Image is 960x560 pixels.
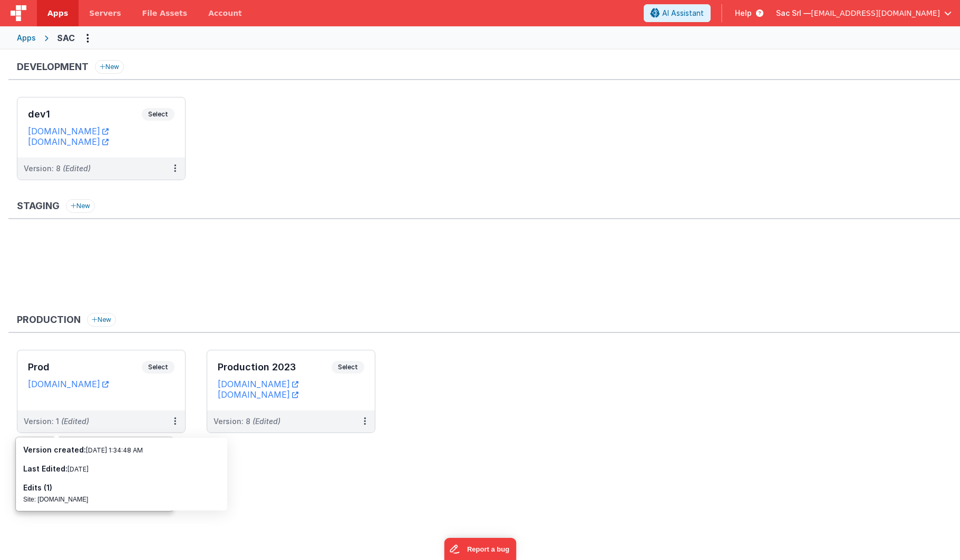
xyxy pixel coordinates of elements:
div: Site: [DOMAIN_NAME] [23,495,220,504]
span: [DATE] [67,465,89,473]
h3: Version created: [23,445,220,455]
iframe: Marker.io feedback button [444,538,516,560]
span: [DATE] 1:34:48 AM [86,446,143,454]
button: Options [79,30,96,46]
button: New [87,313,116,327]
h3: Staging [17,201,60,211]
h3: Last Edited: [23,464,220,474]
span: (Edited) [63,164,91,173]
span: Apps [47,8,68,18]
a: [DOMAIN_NAME] [28,126,109,136]
div: Version: 1 [24,416,89,427]
button: AI Assistant [644,4,711,22]
div: SAC [57,32,75,44]
span: Sac Srl — [776,8,811,18]
span: File Assets [142,8,188,18]
h3: dev1 [28,109,142,120]
h3: Production [17,315,81,325]
span: Select [332,361,364,374]
button: New [66,199,95,213]
a: [DOMAIN_NAME] [28,136,109,147]
span: (Edited) [61,417,89,426]
span: (Edited) [253,417,280,426]
div: Version: 8 [24,163,91,174]
span: Select [142,361,174,374]
button: New [95,60,124,74]
div: Apps [17,33,36,43]
h3: Edits (1) [23,483,220,493]
span: Select [142,108,174,121]
span: AI Assistant [662,8,704,18]
span: [EMAIL_ADDRESS][DOMAIN_NAME] [811,8,940,18]
button: Sac Srl — [EMAIL_ADDRESS][DOMAIN_NAME] [776,8,952,18]
h3: Production 2023 [218,362,332,372]
div: Version: 8 [214,416,280,427]
span: Servers [89,8,121,18]
h3: Prod [28,362,142,372]
a: [DOMAIN_NAME] [28,379,109,389]
a: [DOMAIN_NAME] [218,389,298,400]
h3: Development [17,62,89,72]
a: [DOMAIN_NAME] [218,379,298,389]
span: Help [735,8,752,18]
